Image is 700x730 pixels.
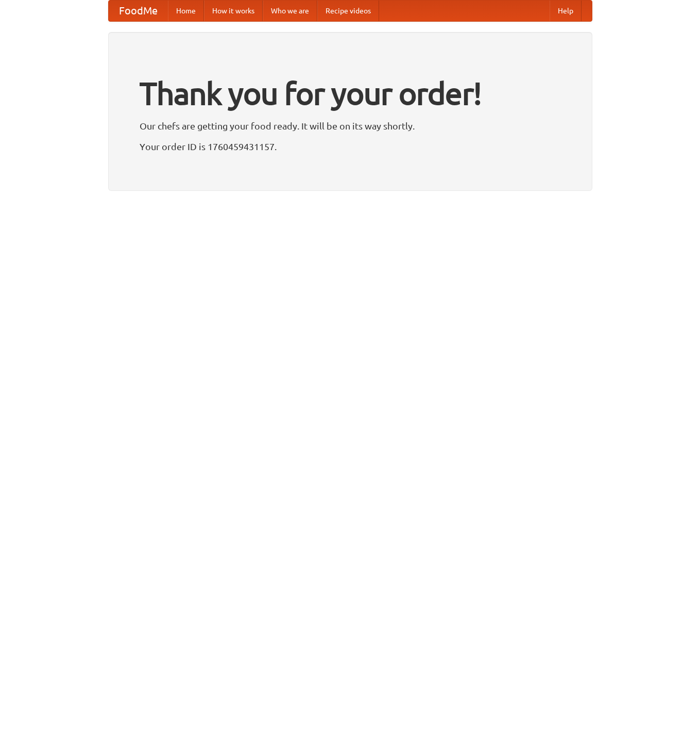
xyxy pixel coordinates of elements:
a: Home [168,1,204,21]
a: Recipe videos [317,1,379,21]
a: How it works [204,1,263,21]
h1: Thank you for your order! [140,69,561,118]
p: Your order ID is 1760459431157. [140,139,561,154]
a: FoodMe [109,1,168,21]
a: Who we are [263,1,317,21]
a: Help [550,1,582,21]
p: Our chefs are getting your food ready. It will be on its way shortly. [140,118,561,134]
